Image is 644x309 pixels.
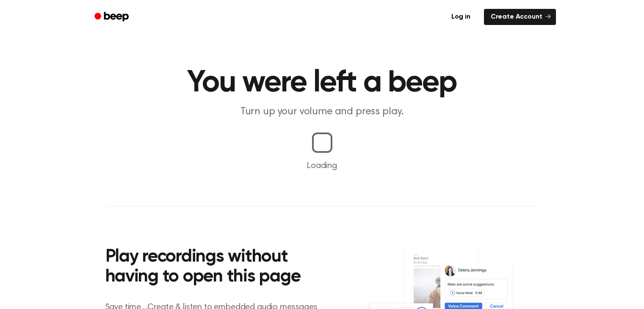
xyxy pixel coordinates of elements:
[10,160,634,172] p: Loading
[484,9,556,25] a: Create Account
[160,105,485,119] p: Turn up your volume and press play.
[105,68,539,98] h1: You were left a beep
[105,247,334,287] h2: Play recordings without having to open this page
[443,7,479,27] a: Log in
[88,9,136,25] a: Beep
